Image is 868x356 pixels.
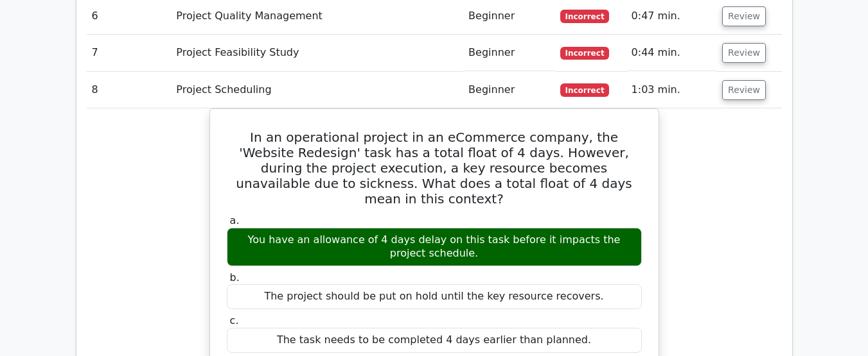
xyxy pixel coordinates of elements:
[230,314,239,326] span: c.
[227,328,642,353] div: The task needs to be completed 4 days earlier than planned.
[626,72,718,108] td: 1:03 min.
[227,284,642,309] div: The project should be put on hold until the key resource recovers.
[560,47,610,60] span: Incorrect
[227,228,642,266] div: You have an allowance of 4 days delay on this task before it impacts the project schedule.
[626,35,718,71] td: 0:44 min.
[226,130,643,207] h5: In an operational project in an eCommerce company, the 'Website Redesign' task has a total float ...
[171,35,463,71] td: Project Feasibility Study
[560,10,610,22] span: Incorrect
[87,35,172,71] td: 7
[463,72,555,108] td: Beginner
[722,6,766,26] button: Review
[230,214,240,226] span: a.
[230,271,240,284] span: b.
[722,43,766,63] button: Review
[463,35,555,71] td: Beginner
[722,80,766,100] button: Review
[560,83,610,96] span: Incorrect
[87,72,172,108] td: 8
[171,72,463,108] td: Project Scheduling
